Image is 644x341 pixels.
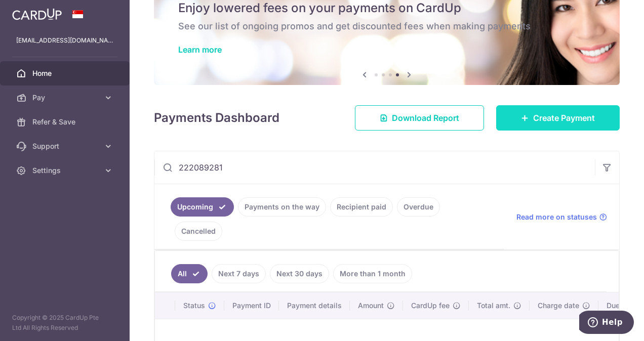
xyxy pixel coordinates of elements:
span: Create Payment [533,112,595,124]
input: Search by recipient name, payment id or reference [154,151,595,184]
span: CardUp fee [411,301,450,311]
span: Pay [32,93,99,103]
span: Read more on statuses [516,212,597,222]
span: Settings [32,165,99,176]
span: Total amt. [477,301,510,311]
a: Next 30 days [270,264,329,283]
th: Payment details [279,292,350,319]
h6: See our list of ongoing promos and get discounted fees when making payments [178,20,595,32]
a: Learn more [178,45,222,55]
a: Next 7 days [212,264,266,283]
a: Create Payment [496,105,620,131]
a: Cancelled [175,222,222,241]
span: Home [32,68,99,78]
span: Due date [607,301,637,311]
a: Payments on the way [238,197,326,217]
img: CardUp [12,8,62,20]
a: Overdue [397,197,440,217]
a: All [171,264,208,283]
a: More than 1 month [333,264,412,283]
a: Upcoming [171,197,234,217]
th: Payment ID [224,292,279,319]
a: Read more on statuses [516,212,607,222]
h4: Payments Dashboard [154,109,279,127]
span: Refer & Save [32,117,99,127]
a: Download Report [355,105,484,131]
span: Status [183,301,205,311]
span: Charge date [538,301,579,311]
a: Recipient paid [330,197,393,217]
span: Support [32,141,99,151]
p: [EMAIL_ADDRESS][DOMAIN_NAME] [16,35,113,46]
span: Amount [358,301,384,311]
iframe: Opens a widget where you can find more information [579,311,634,336]
span: Download Report [392,112,459,124]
